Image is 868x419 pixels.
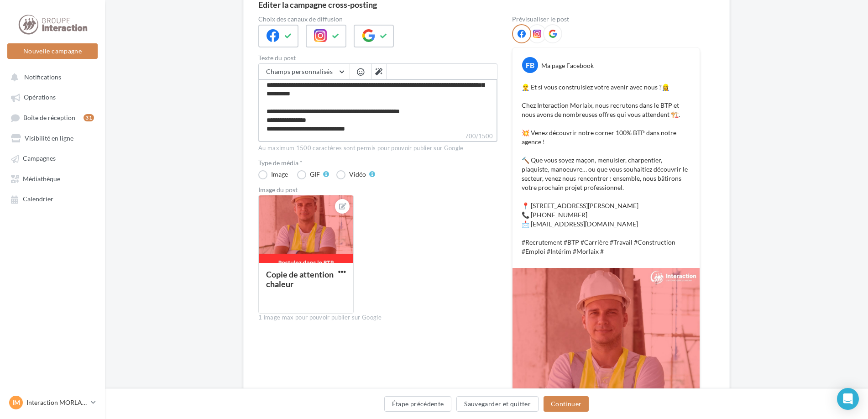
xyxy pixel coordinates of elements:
span: Médiathèque [23,175,60,183]
span: Opérations [24,94,56,101]
span: Notifications [24,73,61,81]
a: Calendrier [5,190,99,207]
span: IM [12,398,20,407]
div: Image [271,171,288,178]
a: IM Interaction MORLAIX [7,394,98,411]
label: Texte du post [258,55,497,61]
p: Interaction MORLAIX [26,398,87,407]
span: Calendrier [23,195,53,203]
button: Champs personnalisés [259,64,350,79]
a: Visibilité en ligne [5,130,99,146]
label: Type de média * [258,160,497,166]
span: Boîte de réception [23,114,75,121]
div: GIF [310,171,320,178]
div: 31 [84,114,94,121]
div: Copie de attention chaleur [266,269,334,289]
div: Image du post [258,187,497,193]
div: Prévisualiser le post [512,16,700,22]
div: Ma page Facebook [541,61,594,70]
button: Nouvelle campagne [7,43,98,59]
p: 👷‍♂️ Et si vous construisiez votre avenir avec nous ?👷‍♀️ Chez Interaction Morlaix, nous recruton... [522,83,690,256]
button: Sauvegarder et quitter [456,396,539,412]
button: Continuer [544,396,589,412]
span: Champs personnalisés [266,68,333,75]
div: Editer la campagne cross-posting [258,0,377,9]
div: Au maximum 1500 caractères sont permis pour pouvoir publier sur Google [258,144,497,152]
div: 1 image max pour pouvoir publier sur Google [258,314,497,322]
div: Open Intercom Messenger [837,388,859,410]
span: Campagnes [23,155,56,162]
div: FB [522,57,538,73]
button: Notifications [5,68,96,85]
a: Campagnes [5,150,99,166]
button: Étape précédente [384,396,452,412]
span: Visibilité en ligne [25,134,73,142]
div: Vidéo [349,171,366,178]
label: Choix des canaux de diffusion [258,16,497,22]
label: 700/1500 [258,131,497,142]
a: Boîte de réception31 [5,109,99,126]
a: Médiathèque [5,170,99,187]
a: Opérations [5,89,99,105]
